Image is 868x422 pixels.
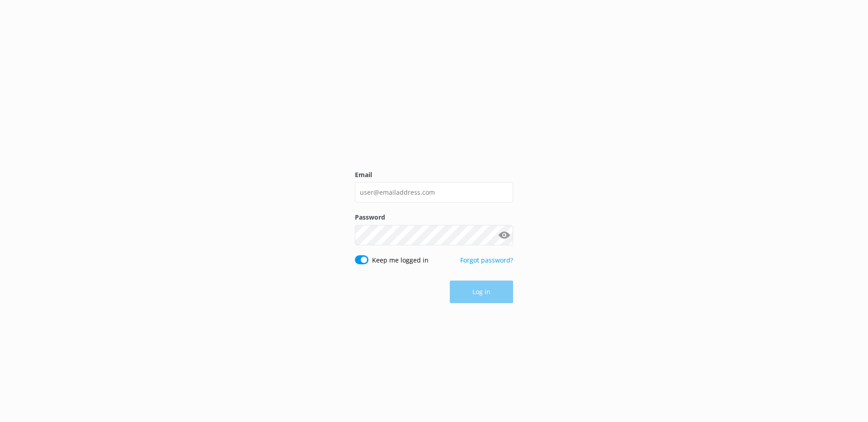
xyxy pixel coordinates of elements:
label: Password [355,212,513,222]
button: Show password [495,226,513,244]
label: Keep me logged in [372,255,429,265]
a: Forgot password? [460,256,513,264]
label: Email [355,170,513,180]
input: user@emailaddress.com [355,182,513,202]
